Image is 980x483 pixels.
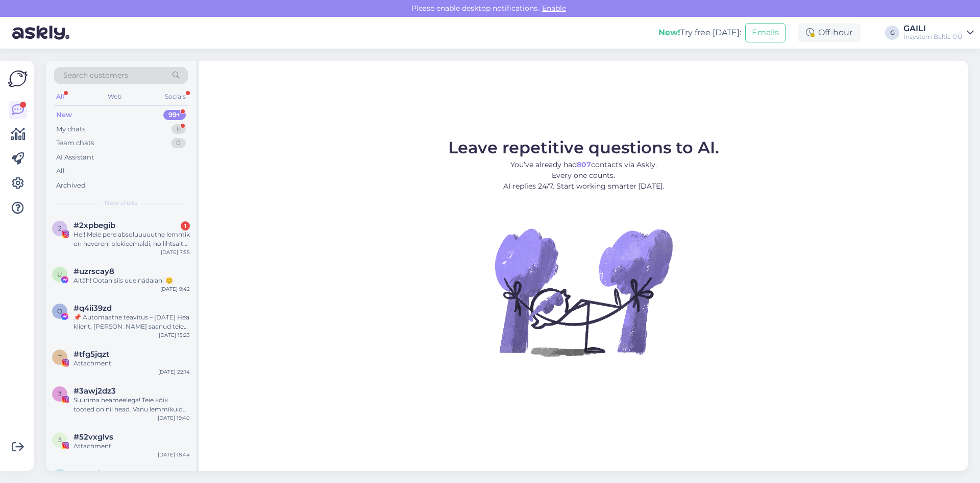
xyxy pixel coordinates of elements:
img: Askly Logo [8,69,28,88]
div: 📌 Automaatne teavitus – [DATE] Hea klient, [PERSON_NAME] saanud teie lehe kohta tagasisidet ja pl... [73,313,190,331]
div: Suurima heameelega! Teie kõik tooted on nii head. Vanu lemmikuid palju aga seekord veel [PERSON_N... [73,396,190,414]
div: Web [106,90,124,103]
span: u [57,270,62,278]
b: 807 [577,160,591,169]
div: Try free [DATE]: [658,27,741,39]
div: 1 [181,221,190,231]
span: #v9o7ixed [73,469,114,478]
p: You’ve already had contacts via Askly. Every one counts. AI replies 24/7. Start working smarter [... [448,159,719,192]
div: [DATE] 19:40 [158,414,190,422]
span: q [57,307,62,315]
b: New! [658,28,680,37]
span: #3awj2dz3 [73,386,116,396]
img: No Chat active [492,200,675,384]
div: 0 [171,138,186,148]
span: #52vxglvs [73,432,113,442]
div: 99+ [163,110,186,120]
span: 5 [58,436,62,444]
span: t [58,353,62,361]
div: Attachment [73,442,190,451]
div: 6 [171,124,186,134]
span: #tfg5jqzt [73,350,109,359]
div: All [56,166,65,176]
button: Emails [745,23,786,42]
div: Insystem Baltic OÜ [903,33,963,41]
div: Off-hour [798,24,861,42]
div: All [54,90,66,103]
div: [DATE] 7:55 [161,248,190,256]
div: Archived [56,180,86,191]
div: [DATE] 18:44 [158,451,190,458]
a: GAILIInsystem Baltic OÜ [903,25,974,41]
div: Team chats [56,138,94,148]
div: Hei! Meie pere absoluuuuutne lemmik on hevereni plekieemaldi, no lihtsalt ei ole olemas teist nii... [73,230,190,248]
div: New [56,110,72,120]
div: AI Assistant [56,152,94,163]
div: [DATE] 9:42 [160,285,190,293]
div: My chats [56,124,85,134]
span: Enable [539,4,569,13]
div: Attachment [73,359,190,368]
span: New chats [105,198,137,208]
div: [DATE] 15:23 [159,331,190,339]
div: GAILI [903,25,963,33]
span: #uzrscay8 [73,267,114,276]
span: Search customers [63,70,128,81]
span: #2xpbegib [73,221,115,230]
div: Socials [163,90,188,103]
div: Aitäh! Ootan siis uue nädalani 😊 [73,276,190,285]
span: 2 [58,224,62,232]
div: G [885,26,899,40]
span: 3 [58,390,62,398]
div: [DATE] 22:14 [158,368,190,376]
span: Leave repetitive questions to AI. [448,137,719,157]
span: #q4ii39zd [73,304,112,313]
